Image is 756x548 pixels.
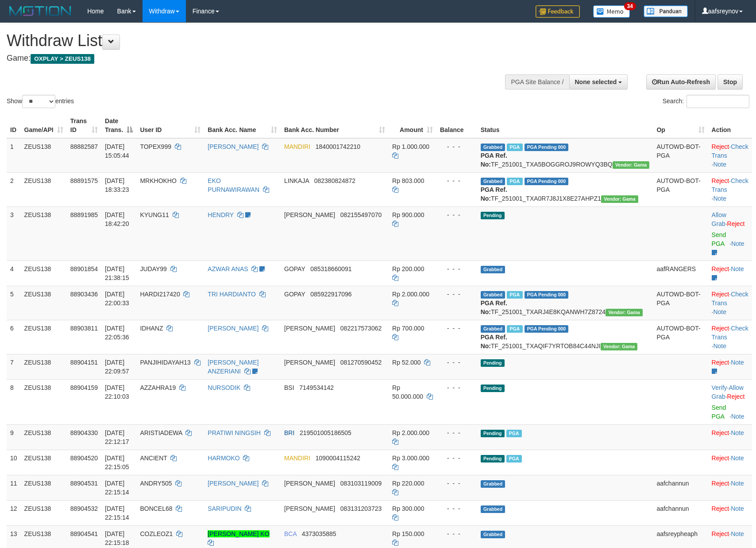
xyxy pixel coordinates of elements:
[392,455,429,462] span: Rp 3.000.000
[70,384,98,391] span: 88904159
[67,113,101,138] th: Trans ID: activate to sort column ascending
[140,177,176,184] span: MRKHOKHO
[208,505,241,512] a: SARIPUDIN
[392,429,429,436] span: Rp 2.000.000
[708,354,752,379] td: ·
[105,177,129,193] span: [DATE] 18:33:23
[712,291,748,307] a: Check Trans
[7,320,21,354] td: 6
[7,379,21,424] td: 8
[601,195,638,203] span: Vendor URL: https://trx31.1velocity.biz
[708,172,752,206] td: · ·
[653,320,708,354] td: AUTOWD-BOT-PGA
[7,260,21,286] td: 4
[70,143,98,150] span: 88882587
[440,529,474,538] div: - - -
[70,325,98,332] span: 88903811
[105,291,129,307] span: [DATE] 22:00:33
[302,530,336,537] span: Copy 4373035885 to clipboard
[340,480,382,487] span: Copy 083103119009 to clipboard
[712,143,748,159] a: Check Trans
[105,530,129,546] span: [DATE] 22:15:18
[105,455,129,470] span: [DATE] 22:15:05
[208,211,234,218] a: HENDRY
[7,450,21,475] td: 10
[340,359,382,366] span: Copy 081270590452 to clipboard
[712,325,748,341] a: Check Trans
[569,74,628,89] button: None selected
[208,384,240,391] a: NURSODIK
[340,505,382,512] span: Copy 083131203723 to clipboard
[525,144,569,151] span: PGA Pending
[712,505,729,512] a: Reject
[392,177,424,184] span: Rp 803.000
[477,286,653,320] td: TF_251001_TXARJ4E8KQANWH7Z8724
[712,359,729,366] a: Reject
[140,265,166,272] span: JUDAY99
[389,113,436,138] th: Amount: activate to sort column ascending
[7,286,21,320] td: 5
[712,143,729,150] a: Reject
[208,359,258,375] a: [PERSON_NAME] ANZERIANI
[105,384,129,400] span: [DATE] 22:10:03
[593,5,630,18] img: Button%20Memo.svg
[731,359,744,366] a: Note
[712,455,729,462] a: Reject
[507,291,522,299] span: Marked by aafsreyleap
[392,143,429,150] span: Rp 1.000.000
[284,265,305,272] span: GOPAY
[21,172,67,206] td: ZEUS138
[284,211,335,218] span: [PERSON_NAME]
[653,113,708,138] th: Op: activate to sort column ascending
[731,455,744,462] a: Note
[481,334,507,350] b: PGA Ref. No:
[712,530,729,537] a: Reject
[208,177,259,193] a: EKO PURNAWIRAWAN
[708,475,752,500] td: ·
[340,325,382,332] span: Copy 082217573062 to clipboard
[481,266,505,273] span: Grabbed
[481,299,507,315] b: PGA Ref. No:
[536,5,580,18] img: Feedback.jpg
[284,359,335,366] span: [PERSON_NAME]
[712,265,729,272] a: Reject
[624,2,636,10] span: 34
[727,393,745,400] a: Reject
[21,354,67,379] td: ZEUS138
[284,530,297,537] span: BCA
[105,265,129,281] span: [DATE] 21:38:15
[653,172,708,206] td: AUTOWD-BOT-PGA
[7,354,21,379] td: 7
[525,291,569,299] span: PGA Pending
[140,325,163,332] span: IDHANZ
[708,138,752,173] td: · ·
[440,290,474,299] div: - - -
[708,206,752,260] td: ·
[731,480,744,487] a: Note
[481,291,505,299] span: Grabbed
[281,113,389,138] th: Bank Acc. Number: activate to sort column ascending
[284,143,310,150] span: MANDIRI
[340,211,382,218] span: Copy 082155497070 to clipboard
[140,384,176,391] span: AZZAHRA19
[392,505,424,512] span: Rp 300.000
[392,384,423,400] span: Rp 50.000.000
[7,500,21,525] td: 12
[606,309,643,316] span: Vendor URL: https://trx31.1velocity.biz
[481,385,505,392] span: Pending
[525,178,569,185] span: PGA Pending
[653,286,708,320] td: AUTOWD-BOT-PGA
[712,177,729,184] a: Reject
[21,475,67,500] td: ZEUS138
[314,177,355,184] span: Copy 082380824872 to clipboard
[712,384,727,391] a: Verify
[21,286,67,320] td: ZEUS138
[440,428,474,437] div: - - -
[708,113,752,138] th: Action
[70,505,98,512] span: 88904532
[440,479,474,488] div: - - -
[204,113,281,138] th: Bank Acc. Name: activate to sort column ascending
[653,500,708,525] td: aafchannun
[140,211,169,218] span: KYUNG11
[105,505,129,521] span: [DATE] 22:15:14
